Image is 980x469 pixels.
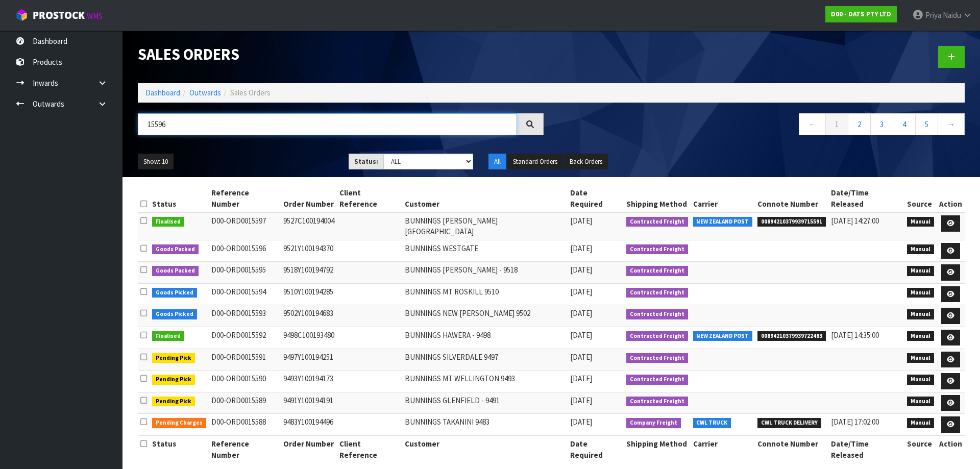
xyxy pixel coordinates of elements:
a: D00 - DATS PTY LTD [825,6,897,22]
a: 3 [870,113,893,135]
span: Manual [907,331,934,341]
span: [DATE] [570,374,592,383]
td: D00-ORD0015597 [209,212,281,240]
td: BUNNINGS [PERSON_NAME] - 9518 [402,262,568,284]
span: Pending Pick [152,397,195,407]
span: Goods Packed [152,244,199,255]
input: Search sales orders [138,113,517,135]
a: ← [799,113,826,135]
button: Show: 10 [138,154,174,170]
span: Manual [907,418,934,428]
td: 9491Y100194191 [281,392,337,414]
span: Manual [907,375,934,385]
span: Manual [907,309,934,319]
a: Outwards [189,88,221,97]
th: Shipping Method [624,185,691,212]
td: D00-ORD0015591 [209,349,281,371]
th: Date/Time Released [828,185,905,212]
th: Source [904,436,937,463]
td: 9498C100193480 [281,327,337,349]
a: 1 [825,113,848,135]
td: D00-ORD0015592 [209,327,281,349]
span: Pending Pick [152,353,195,363]
span: 00894210379939722483 [757,331,826,341]
td: 9518Y100194792 [281,262,337,284]
span: Manual [907,397,934,407]
span: [DATE] [570,243,592,253]
span: [DATE] [570,417,592,427]
th: Client Reference [337,436,402,463]
a: Dashboard [145,88,180,97]
span: Naidu [943,10,961,20]
span: Manual [907,266,934,276]
span: Contracted Freight [626,353,688,363]
span: Contracted Freight [626,375,688,385]
span: Finalised [152,331,184,341]
th: Order Number [281,185,337,212]
span: Contracted Freight [626,266,688,276]
th: Action [937,185,965,212]
span: [DATE] 14:35:00 [831,330,879,340]
span: Manual [907,288,934,298]
th: Action [937,436,965,463]
span: [DATE] [570,216,592,226]
span: Contracted Freight [626,217,688,227]
button: Standard Orders [507,154,563,170]
td: D00-ORD0015588 [209,414,281,436]
th: Date Required [568,436,624,463]
td: BUNNINGS MT ROSKILL 9510 [402,283,568,305]
th: Shipping Method [624,436,691,463]
th: Status [150,185,209,212]
strong: Status: [354,157,378,166]
th: Carrier [691,436,755,463]
td: D00-ORD0015589 [209,392,281,414]
small: WMS [87,11,103,21]
span: Pending Pick [152,375,195,385]
span: Contracted Freight [626,397,688,407]
a: 4 [893,113,916,135]
span: [DATE] 17:02:00 [831,417,879,427]
td: BUNNINGS WESTGATE [402,240,568,262]
th: Connote Number [755,436,828,463]
span: [DATE] [570,308,592,318]
nav: Page navigation [559,113,965,138]
span: NEW ZEALAND POST [693,217,753,227]
th: Reference Number [209,185,281,212]
a: → [938,113,965,135]
span: Priya [925,10,941,20]
td: 9521Y100194370 [281,240,337,262]
span: CWL TRUCK [693,418,731,428]
a: 5 [915,113,938,135]
span: [DATE] 14:27:00 [831,216,879,226]
button: All [488,154,506,170]
td: D00-ORD0015593 [209,305,281,327]
td: D00-ORD0015594 [209,283,281,305]
span: Finalised [152,217,184,227]
span: [DATE] [570,287,592,297]
th: Customer [402,436,568,463]
span: Contracted Freight [626,244,688,255]
a: 2 [848,113,871,135]
th: Source [904,185,937,212]
span: Pending Charges [152,418,206,428]
th: Reference Number [209,436,281,463]
span: [DATE] [570,330,592,340]
span: Manual [907,353,934,363]
td: 9493Y100194173 [281,371,337,392]
td: D00-ORD0015595 [209,262,281,284]
td: 9527C100194004 [281,212,337,240]
span: Contracted Freight [626,331,688,341]
th: Customer [402,185,568,212]
span: Manual [907,244,934,255]
td: D00-ORD0015590 [209,371,281,392]
strong: D00 - DATS PTY LTD [831,10,891,18]
span: [DATE] [570,352,592,362]
td: BUNNINGS MT WELLINGTON 9493 [402,371,568,392]
img: cube-alt.png [15,9,28,21]
span: Contracted Freight [626,288,688,298]
span: [DATE] [570,265,592,275]
span: ProStock [33,9,85,22]
span: CWL TRUCK DELIVERY [757,418,821,428]
h1: Sales Orders [138,46,544,63]
span: [DATE] [570,396,592,405]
